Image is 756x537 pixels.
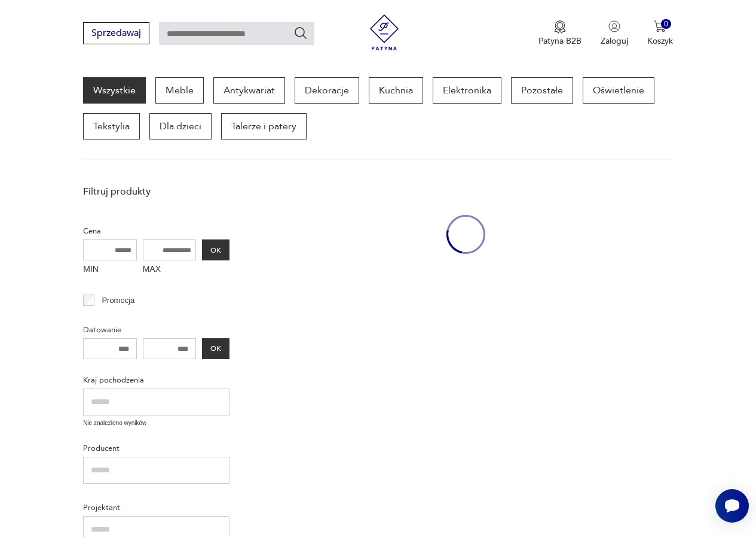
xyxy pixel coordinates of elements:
button: OK [202,338,229,359]
p: Cena [83,224,229,238]
a: Tekstylia [83,113,140,139]
label: MIN [83,260,137,280]
img: Ikona koszyka [654,20,666,32]
button: Zaloguj [601,20,628,47]
p: Nie znaleziono wyników [83,418,229,428]
p: Patyna B2B [538,35,581,47]
a: Meble [155,77,204,104]
div: oval-loading [446,179,485,290]
button: Patyna B2B [538,20,581,47]
p: Koszyk [647,35,673,47]
button: OK [202,239,229,260]
img: Patyna - sklep z meblami i dekoracjami vintage [366,14,402,50]
iframe: Smartsupp widget button [715,489,749,523]
a: Kuchnia [369,77,423,104]
p: Producent [83,442,229,455]
img: Ikona medalu [554,20,566,34]
p: Datowanie [83,323,229,336]
a: Dekoracje [295,77,359,104]
button: Szukaj [293,26,308,40]
a: Oświetlenie [583,77,654,104]
a: Pozostałe [511,77,573,104]
a: Dla dzieci [149,113,212,139]
p: Filtruj produkty [83,185,229,198]
img: Ikonka użytkownika [608,20,620,32]
p: Promocja [102,294,134,307]
a: Elektronika [433,77,501,104]
button: 0Koszyk [647,20,673,47]
p: Projektant [83,501,229,514]
button: Sprzedawaj [83,22,149,44]
a: Wszystkie [83,77,146,104]
a: Sprzedawaj [83,30,149,38]
a: Antykwariat [213,77,285,104]
a: Ikona medaluPatyna B2B [538,20,581,47]
a: Talerze i patery [221,113,307,139]
label: MAX [143,260,197,280]
p: Zaloguj [601,35,628,47]
div: 0 [661,19,671,29]
p: Kraj pochodzenia [83,374,229,387]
